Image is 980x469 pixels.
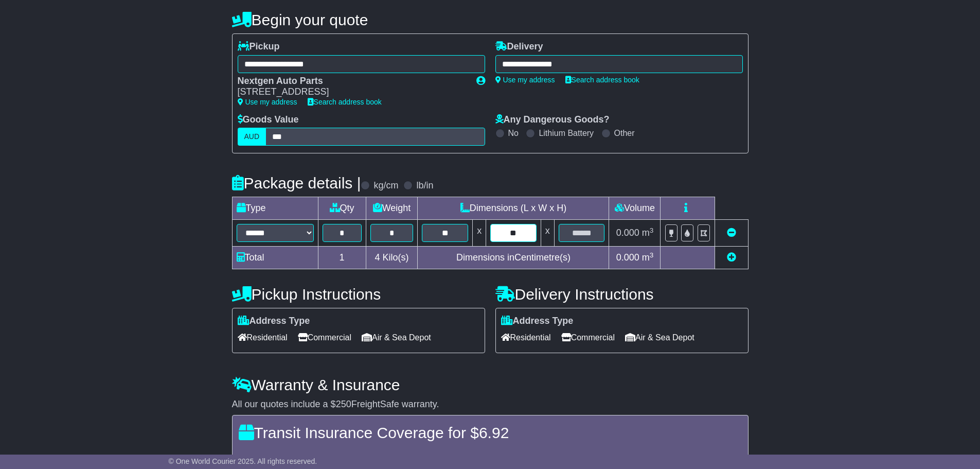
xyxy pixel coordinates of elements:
span: Residential [238,329,288,345]
td: 1 [318,247,366,269]
h4: Transit Insurance Coverage for $ [239,424,742,441]
a: Use my address [238,98,297,106]
label: Lithium Battery [539,128,594,138]
sup: 3 [650,227,654,234]
td: x [473,220,486,247]
span: 4 [375,252,380,263]
td: Total [232,247,318,269]
label: lb/in [416,180,433,192]
div: Nextgen Auto Parts [238,76,466,87]
span: 0.000 [616,228,639,238]
a: Search address book [308,98,382,106]
a: Add new item [727,252,736,263]
td: Dimensions in Centimetre(s) [418,247,609,269]
span: Commercial [561,329,615,345]
label: Goods Value [238,114,299,126]
div: [STREET_ADDRESS] [238,86,466,98]
span: 0.000 [616,252,639,263]
span: Residential [501,329,551,345]
label: Address Type [238,316,310,327]
td: Dimensions (L x W x H) [418,197,609,220]
div: All our quotes include a $ FreightSafe warranty. [232,399,749,410]
label: Pickup [238,41,280,53]
a: Search address book [565,76,639,84]
td: Volume [609,197,661,220]
td: Kilo(s) [366,247,418,269]
span: Air & Sea Depot [625,329,694,345]
span: m [642,252,654,263]
span: 6.92 [479,424,509,441]
h4: Begin your quote [232,11,749,28]
td: x [541,220,554,247]
label: Address Type [501,316,574,327]
label: kg/cm [373,180,398,192]
td: Qty [318,197,366,220]
label: No [508,128,519,138]
span: © One World Courier 2025. All rights reserved. [169,457,317,465]
td: Type [232,197,318,220]
label: Other [614,128,635,138]
label: AUD [238,128,266,146]
h4: Warranty & Insurance [232,376,749,393]
span: Air & Sea Depot [362,329,431,345]
td: Weight [366,197,418,220]
a: Use my address [495,76,555,84]
label: Any Dangerous Goods? [495,114,610,126]
h4: Package details | [232,175,361,192]
span: 250 [336,399,351,409]
sup: 3 [650,251,654,259]
h4: Delivery Instructions [495,286,749,303]
span: Commercial [298,329,351,345]
label: Delivery [495,41,543,53]
h4: Pickup Instructions [232,286,485,303]
a: Remove this item [727,228,736,238]
span: m [642,228,654,238]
